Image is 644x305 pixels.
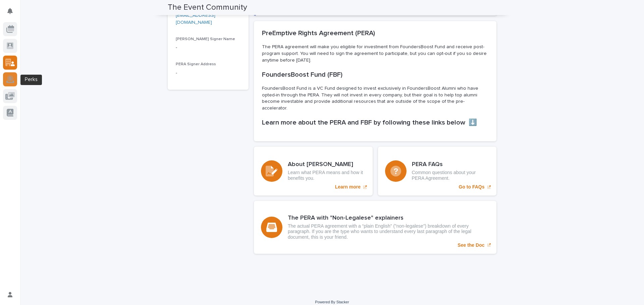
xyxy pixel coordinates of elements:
[458,242,484,248] p: See the Doc
[262,71,342,78] strong: FoundersBoost Fund (FBF)
[412,161,490,168] h3: PERA FAQs
[378,147,497,196] a: Go to FAQs
[288,170,366,181] p: Learn what PERA means and how it benefits you.
[8,8,17,19] div: Notifications
[262,85,488,112] p: FoundersBoost Fund is a VC Fund designed to invest exclusively in FoundersBoost Alumni who have o...
[288,215,489,222] h3: The PERA with "Non-Legalese" explainers
[262,119,477,126] strong: Learn more about the PERA and FBF by following these links below ⬇️
[262,30,375,36] strong: PreEmptive Rights Agreement (PERA)
[176,44,240,51] p: -
[335,184,361,190] p: Learn more
[176,70,240,77] p: -
[459,184,485,190] p: Go to FAQs
[412,170,490,181] p: Common questions about your PERA Agreement.
[168,3,247,12] h2: The Event Community
[315,300,349,304] a: Powered By Stacker
[262,44,488,64] p: The PERA agreement will make you eligible for investment from FoundersBoost Fund and receive post...
[254,147,373,196] a: Learn more
[176,62,216,66] span: PERA Signer Address
[254,201,496,254] a: See the Doc
[288,223,489,240] p: The actual PERA agreement with a “plain English” (”non-legalese”) breakdown of every paragraph. I...
[288,161,366,168] h3: About [PERSON_NAME]
[3,4,17,18] button: Notifications
[176,37,235,41] span: [PERSON_NAME] Signer Name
